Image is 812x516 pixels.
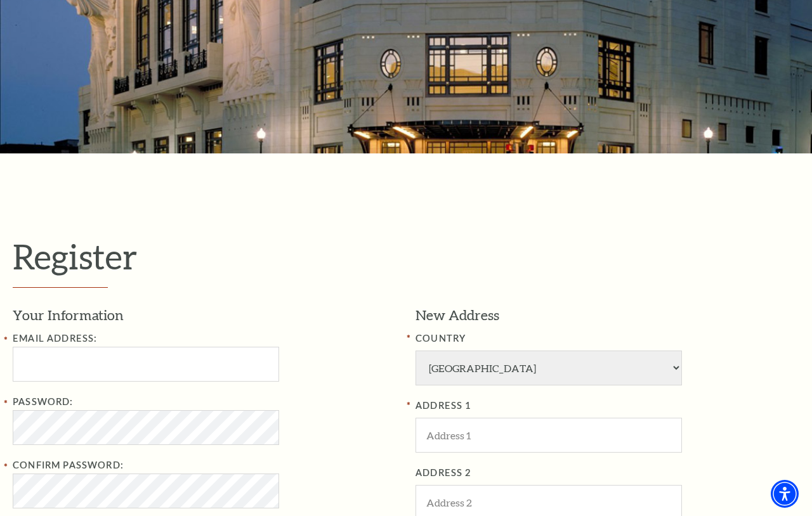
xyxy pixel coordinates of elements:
h3: Your Information [13,306,396,325]
input: ADDRESS 1 [416,418,682,453]
label: ADDRESS 2 [416,465,799,481]
label: Password: [13,396,74,407]
label: COUNTRY [416,331,799,347]
input: Email Address: [13,347,279,382]
div: Accessibility Menu [771,480,799,508]
label: ADDRESS 1 [416,398,799,414]
label: Email Address: [13,333,97,344]
h1: Register [13,236,799,288]
label: Confirm Password: [13,460,124,470]
h3: New Address [416,306,799,325]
